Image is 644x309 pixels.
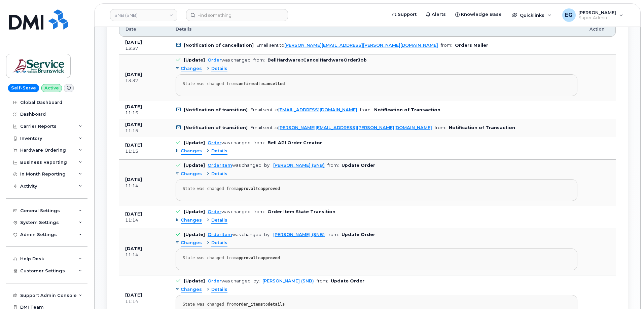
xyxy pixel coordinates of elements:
div: 13:37 [125,78,164,84]
span: Changes [181,240,202,246]
div: State was changed from to [183,81,570,86]
span: Changes [181,217,202,224]
b: Update Order [342,163,375,168]
span: from: [253,209,265,214]
strong: details [268,302,285,307]
span: Changes [181,171,202,177]
div: was changed [208,57,251,63]
div: 11:14 [125,252,164,258]
span: from: [441,43,452,48]
div: was changed [208,140,251,145]
b: [DATE] [125,211,142,217]
b: [Update] [184,57,205,63]
b: [Notification of cancellation] [184,43,254,48]
b: [Update] [184,140,205,145]
b: BellHardware::CancelHardwareOrderJob [267,57,367,63]
a: [EMAIL_ADDRESS][DOMAIN_NAME] [278,107,357,112]
b: [DATE] [125,177,142,182]
b: [DATE] [125,122,142,127]
div: was changed [208,278,251,283]
b: [Notification of transition] [184,107,248,112]
span: [PERSON_NAME] [578,10,616,15]
b: [DATE] [125,104,142,109]
span: from: [253,140,265,145]
div: 11:15 [125,110,164,116]
a: Order [208,278,221,283]
span: Details [176,26,192,32]
span: Changes [181,286,202,293]
strong: order_items [236,302,263,307]
div: State was changed from to [183,186,570,191]
span: by: [253,278,260,283]
b: [Update] [184,278,205,283]
div: 11:14 [125,183,164,189]
span: Details [211,148,227,154]
span: from: [360,107,371,112]
span: Alerts [432,11,446,18]
b: [DATE] [125,293,142,298]
a: Alerts [421,8,451,21]
a: SNB (SNB) [110,9,177,21]
a: [PERSON_NAME][EMAIL_ADDRESS][PERSON_NAME][DOMAIN_NAME] [278,125,432,130]
b: Update Order [342,232,375,237]
b: [DATE] [125,40,142,45]
a: Order [208,140,221,145]
span: from: [327,232,339,237]
a: [PERSON_NAME] (SNB) [273,232,325,237]
strong: approved [260,186,280,191]
a: OrderItem [208,163,232,168]
span: from: [317,278,328,283]
span: Quicklinks [520,12,544,18]
span: from: [253,57,265,63]
div: 11:14 [125,217,164,223]
a: Order [208,57,221,63]
span: Changes [181,148,202,154]
strong: confirmed [236,81,258,86]
div: State was changed from to [183,302,570,307]
b: [DATE] [125,143,142,148]
span: from: [435,125,446,130]
div: Eric Gonzalez [558,8,628,22]
b: Orders Mailer [455,43,488,48]
div: Quicklinks [507,8,556,22]
span: Knowledge Base [461,11,502,18]
b: [DATE] [125,72,142,77]
a: Order [208,209,221,214]
a: [PERSON_NAME] (SNB) [273,163,325,168]
b: [Update] [184,163,205,168]
b: [Notification of transition] [184,125,248,130]
a: [PERSON_NAME] (SNB) [262,278,314,283]
span: Super Admin [578,15,616,21]
b: [Update] [184,232,205,237]
b: [DATE] [125,246,142,251]
span: Changes [181,66,202,72]
b: Order Item State Transition [267,209,335,214]
span: Details [211,66,227,72]
div: 11:14 [125,299,164,305]
div: State was changed from to [183,256,570,261]
b: Update Order [331,278,364,283]
a: OrderItem [208,232,232,237]
strong: approval [236,186,256,191]
strong: cancelled [263,81,285,86]
strong: approved [260,256,280,260]
span: EG [565,11,573,19]
b: Bell API Order Creator [267,140,322,145]
b: Notification of Transaction [449,125,515,130]
span: Details [211,286,227,293]
div: was changed [208,232,261,237]
b: [Update] [184,209,205,214]
a: Knowledge Base [451,8,506,21]
span: Details [211,171,227,177]
div: was changed [208,209,251,214]
th: Action [583,23,616,37]
span: Details [211,240,227,246]
b: Notification of Transaction [374,107,440,112]
span: by: [264,232,271,237]
a: [PERSON_NAME][EMAIL_ADDRESS][PERSON_NAME][DOMAIN_NAME] [284,43,438,48]
div: was changed [208,163,261,168]
div: Email sent to [250,125,432,130]
div: Email sent to [256,43,438,48]
input: Find something... [186,9,288,21]
div: 11:15 [125,148,164,154]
